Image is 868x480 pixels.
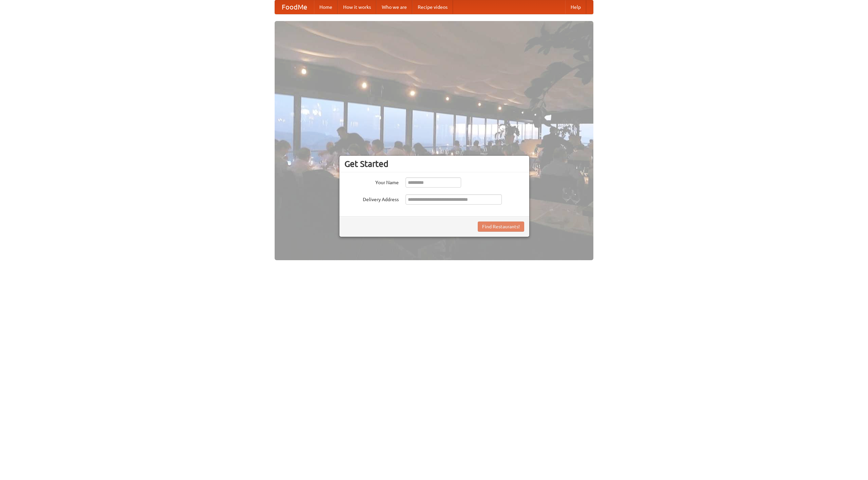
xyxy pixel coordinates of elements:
a: Recipe videos [412,0,453,14]
label: Delivery Address [344,194,399,203]
a: Help [565,0,586,14]
h3: Get Started [344,159,524,169]
a: FoodMe [275,0,314,14]
a: Home [314,0,338,14]
a: How it works [338,0,376,14]
a: Who we are [376,0,412,14]
button: Find Restaurants! [478,222,524,232]
label: Your Name [344,177,399,186]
